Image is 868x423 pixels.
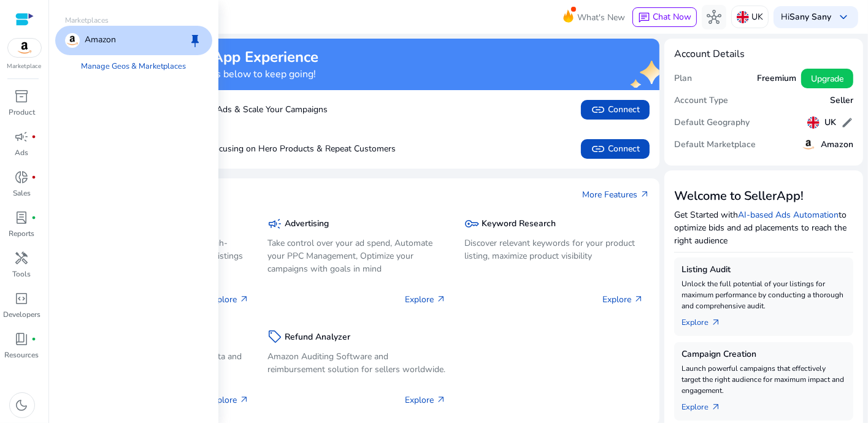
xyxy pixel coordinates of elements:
[465,237,644,262] p: Discover relevant keywords for your product listing, maximize product visibility
[285,332,350,343] h5: Refund Analyzer
[707,10,721,25] span: hub
[830,96,853,106] h5: Seller
[682,396,731,413] a: Explorearrow_outward
[674,140,756,150] h5: Default Marketplace
[85,33,116,48] p: Amazon
[8,39,41,57] img: amazon.svg
[32,134,37,139] span: fiber_manual_record
[824,118,836,128] h5: UK
[32,175,37,180] span: fiber_manual_record
[682,265,846,275] h5: Listing Audit
[634,294,643,304] span: arrow_outward
[682,278,846,311] p: Unlock the full potential of your listings for maximum performance by conducting a thorough and c...
[674,189,853,204] h3: Welcome to SellerApp!
[702,5,726,29] button: hub
[757,74,796,84] h5: Freemium
[267,216,282,231] span: campaign
[3,309,40,320] p: Developers
[15,251,29,265] span: handyman
[13,269,31,280] p: Tools
[267,329,282,344] span: sell
[188,33,202,48] span: keep
[72,55,196,77] a: Manage Geos & Marketplaces
[32,337,37,341] span: fiber_manual_record
[285,219,329,229] h5: Advertising
[653,11,691,23] span: Chat Now
[738,209,839,221] a: AI-based Ads Automation
[591,102,605,117] span: link
[15,332,29,346] span: book_4
[807,116,820,129] img: uk.svg
[15,210,29,225] span: lab_profile
[437,395,447,405] span: arrow_outward
[15,129,29,144] span: campaign
[781,13,831,21] p: Hi
[5,349,39,360] p: Resources
[789,11,831,23] b: Sany Sany
[482,219,556,229] h5: Keyword Research
[836,10,851,25] span: keyboard_arrow_down
[591,142,640,156] span: Connect
[737,11,749,23] img: uk.svg
[86,142,396,155] p: Boost Sales by Focusing on Hero Products & Repeat Customers
[674,118,750,128] h5: Default Geography
[640,189,650,199] span: arrow_outward
[674,74,692,84] h5: Plan
[239,294,249,304] span: arrow_outward
[581,100,650,120] button: linkConnect
[437,294,447,304] span: arrow_outward
[841,116,853,129] span: edit
[405,394,447,406] p: Explore
[405,293,447,306] p: Explore
[602,293,643,306] p: Explore
[682,363,846,396] p: Launch powerful campaigns that effectively target the right audience for maximum impact and engag...
[638,12,650,24] span: chat
[267,350,447,376] p: Amazon Auditing Software and reimbursement solution for sellers worldwide.
[32,215,37,220] span: fiber_manual_record
[711,402,721,412] span: arrow_outward
[711,318,721,327] span: arrow_outward
[15,398,29,413] span: dark_mode
[208,394,249,406] p: Explore
[751,6,763,28] p: UK
[811,72,843,85] span: Upgrade
[591,102,640,117] span: Connect
[801,69,853,88] button: Upgrade
[267,237,447,275] p: Take control over your ad spend, Automate your PPC Management, Optimize your campaigns with goals...
[632,7,697,27] button: chatChat Now
[821,140,853,150] h5: Amazon
[239,395,249,405] span: arrow_outward
[465,216,480,231] span: key
[65,33,80,48] img: amazon.svg
[7,62,42,71] p: Marketplace
[55,15,212,26] p: Marketplaces
[674,96,728,106] h5: Account Type
[581,139,650,159] button: linkConnect
[582,188,650,201] a: More Featuresarrow_outward
[208,293,249,306] p: Explore
[15,291,29,306] span: code_blocks
[801,137,816,152] img: amazon.svg
[674,48,853,60] h4: Account Details
[682,311,731,329] a: Explorearrow_outward
[13,188,31,199] p: Sales
[9,107,35,118] p: Product
[682,349,846,360] h5: Campaign Creation
[9,228,35,239] p: Reports
[591,142,605,156] span: link
[15,89,29,104] span: inventory_2
[15,147,29,158] p: Ads
[15,170,29,185] span: donut_small
[577,7,625,28] span: What's New
[674,208,853,247] p: Get Started with to optimize bids and ad placements to reach the right audience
